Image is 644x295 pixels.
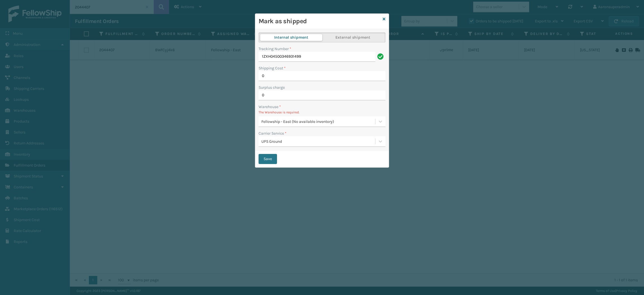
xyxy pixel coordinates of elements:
[259,85,285,90] label: Surplus charge
[259,65,286,71] label: Shipping Cost
[259,46,291,52] label: Tracking Number
[259,17,380,25] h3: Mark as shipped
[261,139,376,144] div: UPS Ground
[259,154,277,164] button: Save
[322,34,384,41] button: External shipment
[259,104,281,110] label: Warehouse
[261,119,376,125] div: Fellowship - East (No available inventory)
[259,130,287,136] label: Carrier Service
[259,110,385,115] p: The Warehouse is required.
[260,34,322,41] button: Internal shipment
